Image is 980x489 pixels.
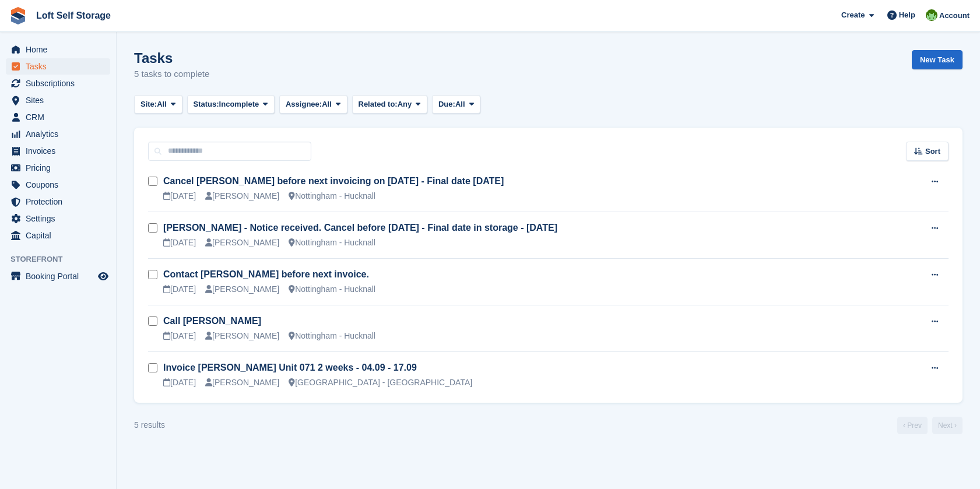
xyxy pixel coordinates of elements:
a: menu [6,92,110,108]
span: Related to: [359,98,398,110]
span: Incomplete [219,98,259,110]
span: Storefront [10,254,116,265]
button: Status: Incomplete [187,95,275,114]
span: Home [26,41,96,58]
span: Pricing [26,160,96,176]
div: Nottingham - Hucknall [289,283,375,295]
h1: Tasks [134,50,209,66]
a: Contact [PERSON_NAME] before next invoice. [163,269,369,279]
div: [DATE] [163,237,196,249]
span: All [157,98,167,110]
a: menu [6,41,110,58]
span: Analytics [26,126,96,142]
span: Due: [438,98,455,110]
div: [DATE] [163,190,196,202]
a: menu [6,126,110,142]
div: Nottingham - Hucknall [289,330,375,342]
span: Account [939,10,970,22]
a: Invoice [PERSON_NAME] Unit 071 2 weeks - 04.09 - 17.09 [163,363,417,372]
span: Sites [26,92,96,108]
a: menu [6,268,110,284]
span: Sort [925,146,940,157]
a: menu [6,75,110,92]
button: Due: All [432,95,480,114]
a: menu [6,143,110,159]
span: Booking Portal [26,268,96,284]
a: [PERSON_NAME] - Notice received. Cancel before [DATE] - Final date in storage - [DATE] [163,223,557,233]
img: James Johnson [926,9,937,21]
span: All [322,98,332,110]
a: Preview store [96,269,110,283]
div: [PERSON_NAME] [205,237,279,249]
a: Loft Self Storage [31,6,115,25]
a: Previous [897,417,928,434]
div: Nottingham - Hucknall [289,237,375,249]
span: Any [398,98,412,110]
span: Settings [26,210,96,227]
a: Next [932,417,963,434]
a: menu [6,210,110,227]
a: menu [6,227,110,244]
a: Call [PERSON_NAME] [163,316,261,326]
nav: Page [895,417,965,434]
a: menu [6,177,110,193]
div: [DATE] [163,377,196,389]
span: Create [841,9,865,21]
span: All [455,98,465,110]
span: Subscriptions [26,75,96,92]
span: Help [899,9,915,21]
span: Assignee: [286,98,322,110]
div: [GEOGRAPHIC_DATA] - [GEOGRAPHIC_DATA] [289,377,472,389]
div: 5 results [134,419,165,431]
div: [PERSON_NAME] [205,330,279,342]
button: Assignee: All [279,95,347,114]
span: CRM [26,109,96,125]
span: Site: [140,98,157,110]
div: [DATE] [163,330,196,342]
button: Related to: Any [352,95,427,114]
div: [PERSON_NAME] [205,283,279,295]
div: [DATE] [163,283,196,295]
span: Coupons [26,177,96,193]
div: Nottingham - Hucknall [289,190,375,202]
a: New Task [912,50,963,69]
div: [PERSON_NAME] [205,190,279,202]
a: menu [6,160,110,176]
a: menu [6,109,110,125]
span: Capital [26,227,96,244]
span: Status: [194,98,219,110]
span: Invoices [26,143,96,159]
img: stora-icon-8386f47178a22dfd0bd8f6a31ec36ba5ce8667c1dd55bd0f319d3a0aa187defe.svg [9,7,27,24]
span: Tasks [26,58,96,75]
button: Site: All [134,95,182,114]
span: Protection [26,194,96,210]
div: [PERSON_NAME] [205,377,279,389]
p: 5 tasks to complete [134,68,209,81]
a: Cancel [PERSON_NAME] before next invoicing on [DATE] - Final date [DATE] [163,176,504,186]
a: menu [6,194,110,210]
a: menu [6,58,110,75]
